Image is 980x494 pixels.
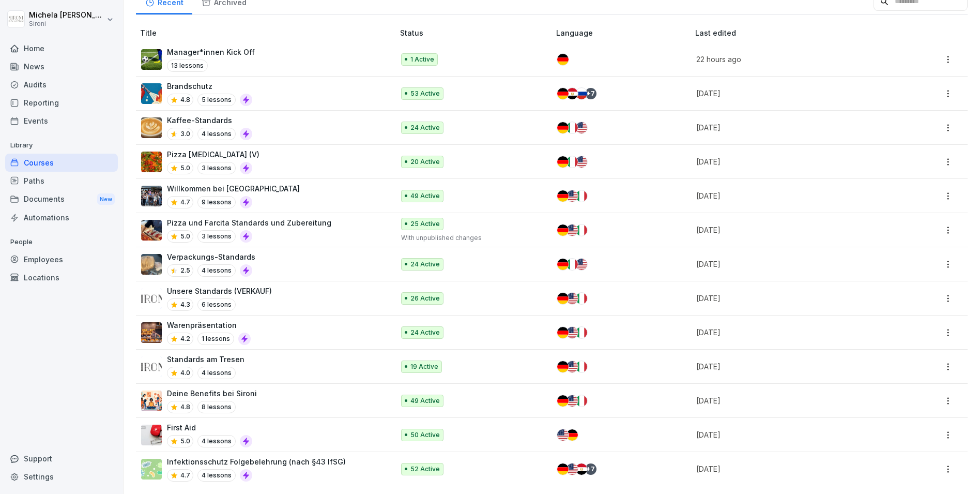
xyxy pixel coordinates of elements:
img: fasetpntm7x32yk9zlbwihav.png [141,254,162,275]
a: Reporting [5,94,118,112]
a: Courses [5,154,118,172]
img: ovcsqbf2ewum2utvc3o527vw.png [141,425,162,445]
p: Standards am Tresen [167,354,244,365]
img: us.svg [566,395,578,407]
p: 4.7 [180,471,190,480]
p: 52 Active [410,465,440,474]
img: us.svg [557,429,569,441]
a: DocumentsNew [5,190,118,209]
p: 4.8 [180,95,190,104]
img: de.svg [557,54,569,65]
img: de.svg [566,429,578,441]
p: 4 lessons [197,435,236,447]
p: Language [556,27,691,38]
div: + 7 [585,88,596,99]
p: 5 lessons [197,94,236,106]
p: 6 lessons [197,298,236,311]
p: 24 Active [410,328,440,337]
p: 4.7 [180,198,190,207]
p: Deine Benefits bei Sironi [167,388,257,399]
p: Pizza [MEDICAL_DATA] (V) [167,149,259,160]
p: 13 lessons [167,59,208,72]
a: Settings [5,468,118,486]
p: 4 lessons [197,264,236,277]
div: Home [5,39,118,57]
img: it.svg [576,293,587,304]
p: [DATE] [696,122,885,133]
img: tgff07aey9ahi6f4hltuk21p.png [141,459,162,480]
p: Manager*innen Kick Off [167,47,255,57]
img: us.svg [576,156,587,168]
p: 26 Active [410,294,440,303]
p: 4 lessons [197,469,236,482]
p: 5.0 [180,437,190,446]
p: 24 Active [410,123,440,132]
p: 4.0 [180,368,190,378]
p: [DATE] [696,224,885,235]
a: Audits [5,76,118,94]
p: 22 hours ago [696,54,885,65]
img: xmkdnyjyz2x3qdpcryl1xaw9.png [141,186,162,206]
img: de.svg [557,224,569,236]
p: [DATE] [696,361,885,372]
p: 19 Active [410,362,438,371]
p: 49 Active [410,396,440,406]
img: de.svg [557,361,569,372]
img: it.svg [566,259,578,270]
p: Library [5,137,118,154]
img: de.svg [557,463,569,475]
img: it.svg [576,361,587,372]
p: [DATE] [696,395,885,406]
p: Kaffee-Standards [167,115,252,126]
img: it.svg [566,122,578,133]
img: eg.svg [566,88,578,99]
img: us.svg [566,190,578,202]
div: Support [5,450,118,468]
img: it.svg [576,327,587,338]
div: Employees [5,250,118,268]
p: Michela [PERSON_NAME] [29,11,104,20]
img: b0iy7e1gfawqjs4nezxuanzk.png [141,83,162,104]
img: it.svg [566,156,578,168]
p: 5.0 [180,163,190,173]
img: km4heinxktm3m47uv6i6dr0s.png [141,117,162,138]
div: News [5,57,118,76]
a: Automations [5,208,118,227]
img: i4ui5288c8k9896awxn1tre9.png [141,49,162,70]
p: Willkommen bei [GEOGRAPHIC_DATA] [167,183,300,194]
a: Events [5,112,118,130]
img: ptfehjakux1ythuqs2d8013j.png [141,152,162,172]
p: [DATE] [696,463,885,474]
p: 5.0 [180,232,190,241]
img: lqv555mlp0nk8rvfp4y70ul5.png [141,288,162,309]
p: 49 Active [410,191,440,201]
a: Paths [5,172,118,190]
img: de.svg [557,88,569,99]
p: Status [400,27,553,38]
p: 3.0 [180,129,190,139]
p: Warenpräsentation [167,320,251,331]
img: it.svg [576,190,587,202]
p: 53 Active [410,89,440,98]
p: 20 Active [410,157,440,167]
div: Locations [5,268,118,287]
img: qv31ye6da0ab8wtu5n9xmwyd.png [141,391,162,411]
p: 4.3 [180,300,190,309]
p: Last edited [695,27,898,38]
img: s9szdvbzmher50hzynduxgud.png [141,322,162,343]
p: 3 lessons [197,162,236,174]
img: us.svg [576,122,587,133]
img: zyvhtweyt47y1etu6k7gt48a.png [141,220,162,241]
p: 1 lessons [197,333,234,345]
p: First Aid [167,422,252,433]
p: [DATE] [696,259,885,270]
p: [DATE] [696,293,885,304]
p: Verpackungs-Standards [167,251,255,262]
p: 3 lessons [197,230,236,243]
img: us.svg [576,259,587,270]
p: 50 Active [410,430,440,440]
p: 4.2 [180,334,190,343]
